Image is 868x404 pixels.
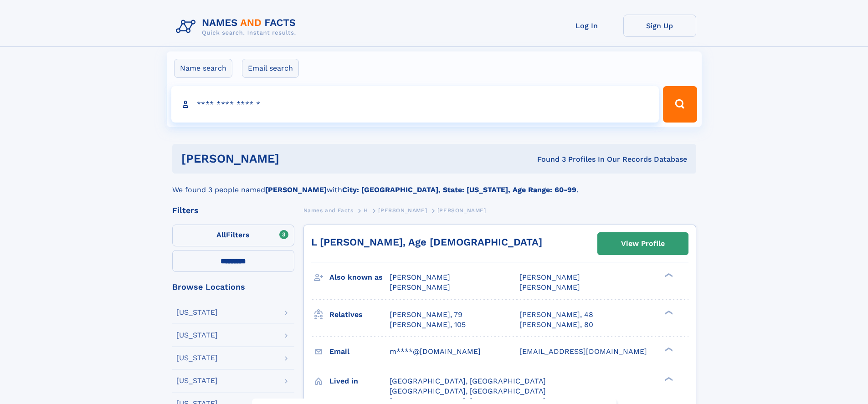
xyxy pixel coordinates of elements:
[172,15,303,39] img: Logo Names and Facts
[390,387,546,395] span: [GEOGRAPHIC_DATA], [GEOGRAPHIC_DATA]
[390,377,546,385] span: [GEOGRAPHIC_DATA], [GEOGRAPHIC_DATA]
[171,86,659,123] input: search input
[408,154,687,164] div: Found 3 Profiles In Our Records Database
[303,205,354,216] a: Names and Facts
[378,205,427,216] a: [PERSON_NAME]
[172,174,696,195] div: We found 3 people named with .
[342,185,576,194] b: City: [GEOGRAPHIC_DATA], State: [US_STATE], Age Range: 60-99
[172,283,294,291] div: Browse Locations
[364,205,368,216] a: H
[378,207,427,214] span: [PERSON_NAME]
[176,354,218,362] div: [US_STATE]
[519,310,593,320] a: [PERSON_NAME], 48
[519,283,580,291] span: [PERSON_NAME]
[390,310,462,320] a: [PERSON_NAME], 79
[519,347,647,356] span: [EMAIL_ADDRESS][DOMAIN_NAME]
[390,320,466,330] a: [PERSON_NAME], 105
[598,233,688,255] a: View Profile
[663,272,673,278] div: ❯
[174,59,232,78] label: Name search
[216,230,226,239] span: All
[623,15,696,37] a: Sign Up
[390,283,450,291] span: [PERSON_NAME]
[265,185,327,194] b: [PERSON_NAME]
[663,86,697,123] button: Search Button
[550,15,623,37] a: Log In
[176,309,218,316] div: [US_STATE]
[329,373,390,389] h3: Lived in
[663,309,673,315] div: ❯
[519,320,593,330] a: [PERSON_NAME], 80
[311,236,542,248] a: L [PERSON_NAME], Age [DEMOGRAPHIC_DATA]
[519,273,580,281] span: [PERSON_NAME]
[390,273,450,281] span: [PERSON_NAME]
[663,346,673,352] div: ❯
[176,332,218,339] div: [US_STATE]
[663,376,673,382] div: ❯
[329,307,390,322] h3: Relatives
[172,206,294,215] div: Filters
[172,225,294,246] label: Filters
[437,207,486,214] span: [PERSON_NAME]
[621,233,665,254] div: View Profile
[181,153,408,164] h1: [PERSON_NAME]
[329,270,390,285] h3: Also known as
[329,344,390,359] h3: Email
[176,377,218,384] div: [US_STATE]
[242,59,299,78] label: Email search
[364,207,368,214] span: H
